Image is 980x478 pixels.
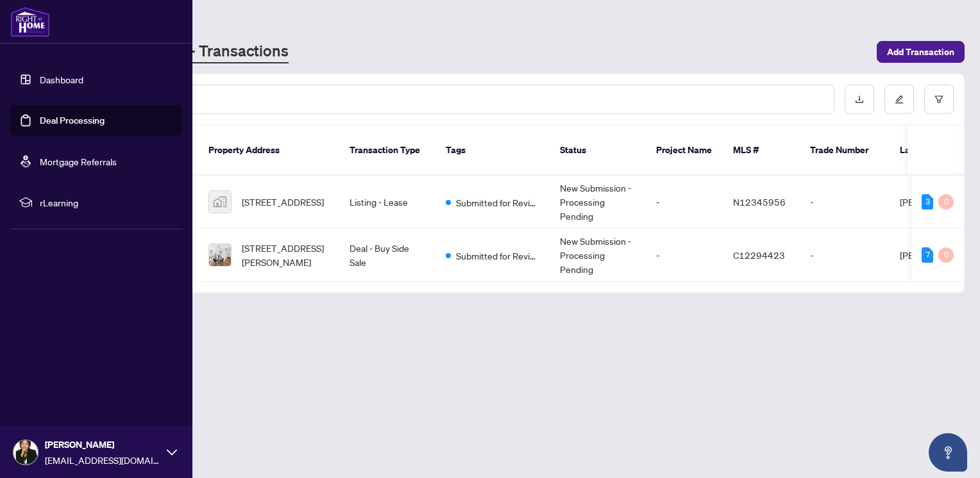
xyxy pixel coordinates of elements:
button: Open asap [929,433,967,472]
button: filter [924,85,954,114]
td: - [646,229,723,282]
td: Deal - Buy Side Sale [339,229,435,282]
span: edit [895,95,904,104]
th: Tags [435,126,550,176]
img: logo [10,6,50,37]
div: 0 [938,247,954,263]
th: Trade Number [800,126,890,176]
span: Submitted for Review [456,249,539,263]
th: MLS # [723,126,800,176]
td: Listing - Lease [339,176,435,229]
th: Transaction Type [339,126,435,176]
span: download [855,95,864,104]
img: thumbnail-img [209,191,231,213]
div: 3 [922,194,933,210]
a: Deal Processing [40,115,105,126]
span: [EMAIL_ADDRESS][DOMAIN_NAME] [45,453,160,467]
img: Profile Icon [13,440,38,465]
span: Add Transaction [887,42,954,62]
td: - [646,176,723,229]
a: Mortgage Referrals [40,156,117,167]
td: New Submission - Processing Pending [550,229,646,282]
span: N12345956 [733,196,786,208]
span: C12294423 [733,249,785,261]
button: Add Transaction [877,41,965,63]
div: 0 [938,194,954,210]
td: - [800,229,890,282]
td: - [800,176,890,229]
span: rLearning [40,195,173,210]
th: Project Name [646,126,723,176]
span: filter [934,95,943,104]
span: [STREET_ADDRESS] [242,195,324,209]
button: edit [884,85,914,114]
span: Submitted for Review [456,195,539,210]
button: download [845,85,874,114]
th: Property Address [198,126,339,176]
img: thumbnail-img [209,244,231,266]
span: [PERSON_NAME] [45,438,160,452]
a: Dashboard [40,74,83,85]
div: 7 [922,247,933,263]
span: [STREET_ADDRESS][PERSON_NAME] [242,241,329,269]
th: Status [550,126,646,176]
td: New Submission - Processing Pending [550,176,646,229]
